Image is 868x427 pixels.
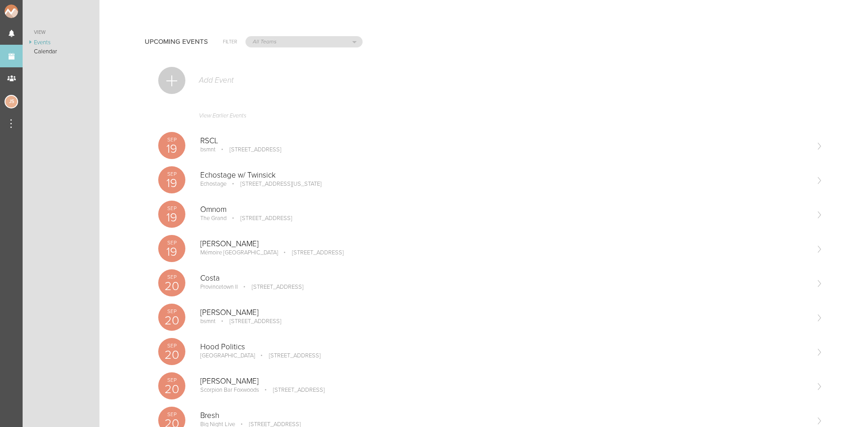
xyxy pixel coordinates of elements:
[158,211,185,224] p: 19
[200,308,808,317] p: [PERSON_NAME]
[200,146,216,153] p: bsmnt
[228,215,292,222] p: [STREET_ADDRESS]
[217,318,281,325] p: [STREET_ADDRESS]
[23,27,99,38] a: View
[260,386,325,394] p: [STREET_ADDRESS]
[158,171,185,177] p: Sep
[158,309,185,314] p: Sep
[200,249,278,256] p: Mémoire [GEOGRAPHIC_DATA]
[158,274,185,280] p: Sep
[200,239,808,249] p: [PERSON_NAME]
[200,215,226,222] p: The Grand
[158,280,185,292] p: 20
[279,249,344,256] p: [STREET_ADDRESS]
[158,314,185,327] p: 20
[200,386,259,394] p: Scorpion Bar Foxwoods
[5,95,18,108] div: Jessica Smith
[228,180,321,188] p: [STREET_ADDRESS][US_STATE]
[158,349,185,361] p: 20
[158,143,185,155] p: 19
[145,38,208,46] h4: Upcoming Events
[23,47,99,56] a: Calendar
[158,412,185,417] p: Sep
[158,177,185,189] p: 19
[200,352,255,359] p: [GEOGRAPHIC_DATA]
[200,180,226,188] p: Echostage
[200,377,808,386] p: [PERSON_NAME]
[158,383,185,395] p: 20
[5,5,56,18] img: NOMAD
[200,343,808,352] p: Hood Politics
[158,246,185,258] p: 19
[223,38,237,46] h6: Filter
[200,274,808,283] p: Costa
[158,108,823,128] a: View Earlier Events
[200,171,808,180] p: Echostage w/ Twinsick
[158,377,185,383] p: Sep
[256,352,321,359] p: [STREET_ADDRESS]
[200,136,808,145] p: RSCL
[217,146,281,153] p: [STREET_ADDRESS]
[198,76,234,85] p: Add Event
[158,137,185,142] p: Sep
[158,343,185,348] p: Sep
[200,411,808,420] p: Bresh
[200,205,808,214] p: Omnom
[200,318,216,325] p: bsmnt
[200,283,238,291] p: Provincetown II
[158,206,185,211] p: Sep
[239,283,303,291] p: [STREET_ADDRESS]
[23,38,99,47] a: Events
[158,240,185,245] p: Sep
